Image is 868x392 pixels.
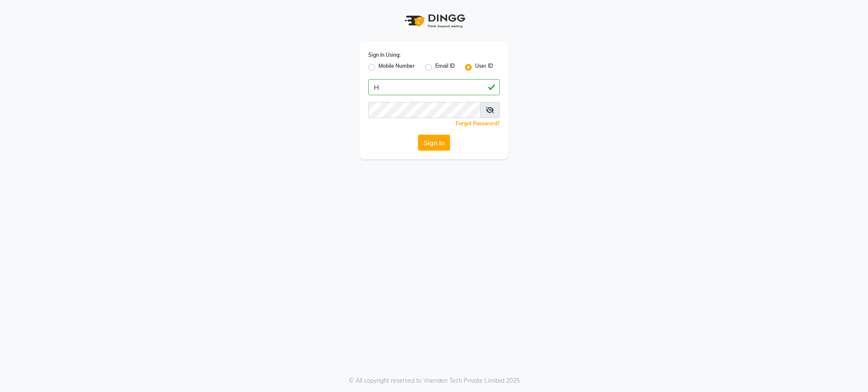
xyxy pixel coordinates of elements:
input: Username [368,102,481,118]
img: logo1.svg [400,8,468,33]
label: Email ID [435,62,455,72]
label: Sign In Using: [368,51,401,59]
a: Forgot Password? [456,120,500,127]
button: Sign In [418,135,450,151]
input: Username [368,79,500,95]
label: Mobile Number [378,62,415,72]
label: User ID [475,62,493,72]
